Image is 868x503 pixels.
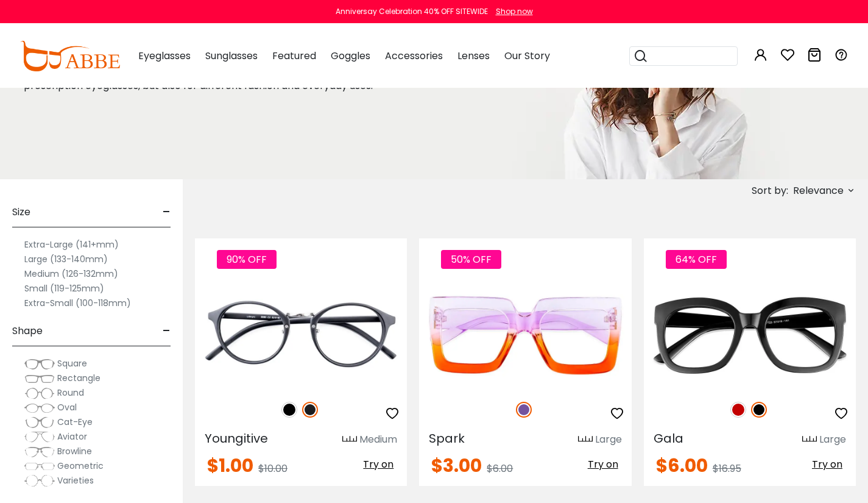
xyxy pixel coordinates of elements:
[336,6,488,17] div: Anniversay Celebration 40% OFF SITEWIDE
[441,250,501,269] span: 50% OFF
[57,401,77,413] span: Oval
[751,402,767,418] img: Black
[429,430,465,447] span: Spark
[584,457,622,473] button: Try on
[812,457,842,471] span: Try on
[588,457,618,471] span: Try on
[578,435,593,444] img: size ruler
[272,49,316,63] span: Featured
[24,237,119,252] label: Extra-Large (141+mm)
[24,266,118,281] label: Medium (126-132mm)
[359,457,397,473] button: Try on
[12,316,43,346] span: Shape
[195,282,407,388] img: Matte-black Youngitive - Plastic ,Adjust Nose Pads
[654,430,683,447] span: Gala
[57,372,101,384] span: Rectangle
[57,445,92,457] span: Browline
[516,402,532,418] img: Purple
[281,402,297,418] img: Black
[163,316,171,346] span: -
[666,250,727,269] span: 64% OFF
[385,49,443,63] span: Accessories
[57,416,93,428] span: Cat-Eye
[808,457,846,473] button: Try on
[457,49,490,63] span: Lenses
[24,460,55,473] img: Geometric.png
[302,402,318,418] img: Matte Black
[793,180,844,202] span: Relevance
[163,198,171,227] span: -
[819,432,846,447] div: Large
[595,432,622,447] div: Large
[490,6,533,16] a: Shop now
[504,49,550,63] span: Our Story
[802,435,817,444] img: size ruler
[24,416,55,429] img: Cat-Eye.png
[363,457,393,471] span: Try on
[24,402,55,414] img: Oval.png
[12,198,30,227] span: Size
[258,462,288,476] span: $10.00
[57,357,87,369] span: Square
[24,474,55,487] img: Varieties.png
[24,252,108,266] label: Large (133-140mm)
[57,460,104,472] span: Geometric
[57,387,84,399] span: Round
[431,452,482,479] span: $3.00
[138,49,191,63] span: Eyeglasses
[57,430,87,443] span: Aviator
[24,387,55,399] img: Round.png
[207,452,253,479] span: $1.00
[713,462,741,476] span: $16.95
[57,474,94,487] span: Varieties
[331,49,370,63] span: Goggles
[24,281,104,296] label: Small (119-125mm)
[487,462,513,476] span: $6.00
[24,446,55,458] img: Browline.png
[205,430,268,447] span: Youngitive
[342,435,357,444] img: size ruler
[496,6,533,17] div: Shop now
[217,250,277,269] span: 90% OFF
[24,431,55,443] img: Aviator.png
[24,358,55,370] img: Square.png
[24,296,131,310] label: Extra-Small (100-118mm)
[20,41,120,71] img: abbeglasses.com
[205,49,258,63] span: Sunglasses
[359,432,397,447] div: Medium
[644,282,856,388] img: Black Gala - Plastic ,Universal Bridge Fit
[419,282,631,388] img: Purple Spark - Plastic ,Universal Bridge Fit
[24,373,55,385] img: Rectangle.png
[730,402,746,418] img: Red
[752,184,788,198] span: Sort by:
[656,452,708,479] span: $6.00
